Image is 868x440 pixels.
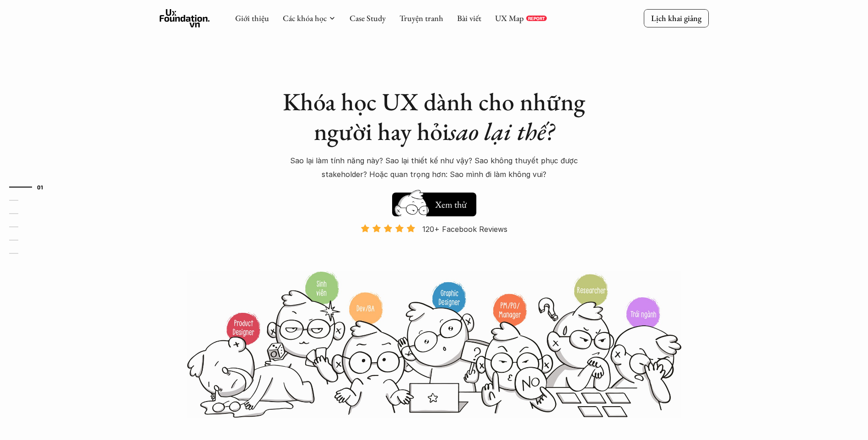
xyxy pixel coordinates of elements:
a: UX Map [495,13,524,23]
a: Các khóa học [283,13,327,23]
h1: Khóa học UX dành cho những người hay hỏi [274,87,594,146]
a: Xem thử [392,188,476,216]
a: Lịch khai giảng [644,9,709,27]
em: sao lại thế? [449,115,554,147]
h5: Xem thử [435,198,467,211]
a: Case Study [350,13,386,23]
p: REPORT [528,16,545,21]
a: 01 [9,182,53,193]
strong: 01 [37,183,43,190]
p: 120+ Facebook Reviews [422,222,507,236]
a: Giới thiệu [235,13,269,23]
p: Sao lại làm tính năng này? Sao lại thiết kế như vậy? Sao không thuyết phục được stakeholder? Hoặc... [274,154,594,182]
p: Lịch khai giảng [651,13,701,23]
a: 120+ Facebook Reviews [353,224,516,270]
a: Bài viết [457,13,481,23]
a: Truyện tranh [399,13,443,23]
a: REPORT [526,16,547,21]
